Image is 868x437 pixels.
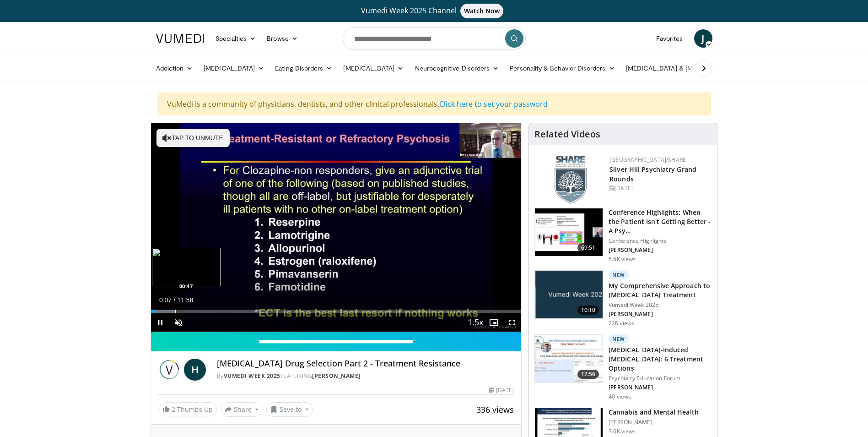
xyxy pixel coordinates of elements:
span: 12:56 [577,370,599,379]
button: Unmute [169,313,188,332]
h4: [MEDICAL_DATA] Drug Selection Part 2 - Treatment Resistance [217,359,514,369]
h3: [MEDICAL_DATA]-Induced [MEDICAL_DATA]: 6 Treatment Options [609,345,712,373]
p: 5.6K views [609,256,636,263]
span: 10:10 [577,306,599,315]
button: Tap to unmute [156,129,230,147]
button: Playback Rate [466,313,485,332]
p: Vumedi Week 2025 [609,301,712,309]
a: [PERSON_NAME] [312,372,361,380]
div: VuMedi is a community of physicians, dentists, and other clinical professionals. [157,93,711,115]
p: [PERSON_NAME] [609,311,712,318]
a: Addiction [151,59,199,77]
img: 4362ec9e-0993-4580-bfd4-8e18d57e1d49.150x105_q85_crop-smart_upscale.jpg [535,208,603,256]
a: 12:56 New [MEDICAL_DATA]-Induced [MEDICAL_DATA]: 6 Treatment Options Psychiatry Education Forum [... [534,334,712,400]
video-js: Video Player [151,123,522,332]
p: 3.6K views [609,428,636,435]
p: 226 views [609,320,634,327]
a: Personality & Behavior Disorders [504,59,620,77]
div: By FEATURING [217,372,514,380]
a: Silver Hill Psychiatry Grand Rounds [609,165,696,183]
div: Progress Bar [151,310,522,313]
button: Save to [266,402,313,417]
p: New [609,270,629,279]
a: H [184,359,206,381]
img: Vumedi Week 2025 [158,359,180,381]
span: / [174,296,176,304]
p: [PERSON_NAME] [609,246,712,254]
a: [MEDICAL_DATA] [338,59,409,77]
p: 40 views [609,393,631,400]
span: 69:51 [577,243,599,252]
img: ae1082c4-cc90-4cd6-aa10-009092bfa42a.jpg.150x105_q85_crop-smart_upscale.jpg [535,271,603,318]
a: [MEDICAL_DATA] & [MEDICAL_DATA] [620,59,751,77]
a: Click here to set your password [439,99,548,109]
input: Search topics, interventions [343,27,526,49]
h4: Related Videos [534,129,600,140]
button: Fullscreen [503,313,521,332]
span: 0:07 [159,296,172,304]
h3: My Comprehensive Approach to [MEDICAL_DATA] Treatment [609,281,712,300]
a: Browse [261,29,303,48]
a: 10:10 New My Comprehensive Approach to [MEDICAL_DATA] Treatment Vumedi Week 2025 [PERSON_NAME] 22... [534,270,712,327]
img: acc69c91-7912-4bad-b845-5f898388c7b9.150x105_q85_crop-smart_upscale.jpg [535,335,603,382]
img: f8aaeb6d-318f-4fcf-bd1d-54ce21f29e87.png.150x105_q85_autocrop_double_scale_upscale_version-0.2.png [555,156,587,204]
p: [PERSON_NAME] [609,419,699,426]
p: Psychiatry Education Forum [609,375,712,382]
p: [PERSON_NAME] [609,384,712,391]
a: Favorites [651,29,689,48]
span: 336 views [476,404,514,415]
img: image.jpeg [152,248,221,286]
h3: Cannabis and Mental Health [609,408,699,417]
span: 2 [172,405,175,414]
a: Vumedi Week 2025 [224,372,280,380]
a: 2 Thumbs Up [158,402,217,416]
a: Specialties [210,29,262,48]
a: [MEDICAL_DATA] [198,59,270,77]
a: [GEOGRAPHIC_DATA]/SHARE [609,156,686,164]
a: Neurocognitive Disorders [410,59,505,77]
div: [DATE] [489,386,514,394]
button: Enable picture-in-picture mode [485,313,503,332]
a: 69:51 Conference Highlights: When the Patient Isn't Getting Better - A Psy… Conference Highlights... [534,208,712,263]
p: Conference Highlights [609,237,712,245]
span: Watch Now [460,4,504,18]
img: VuMedi Logo [156,34,205,43]
a: J [694,29,712,48]
p: New [609,334,629,344]
a: Vumedi Week 2025 ChannelWatch Now [157,4,711,18]
a: Eating Disorders [270,59,338,77]
h3: Conference Highlights: When the Patient Isn't Getting Better - A Psy… [609,208,712,235]
span: 11:58 [177,296,193,304]
div: [DATE] [609,184,710,192]
button: Pause [151,313,169,332]
button: Share [221,402,263,417]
